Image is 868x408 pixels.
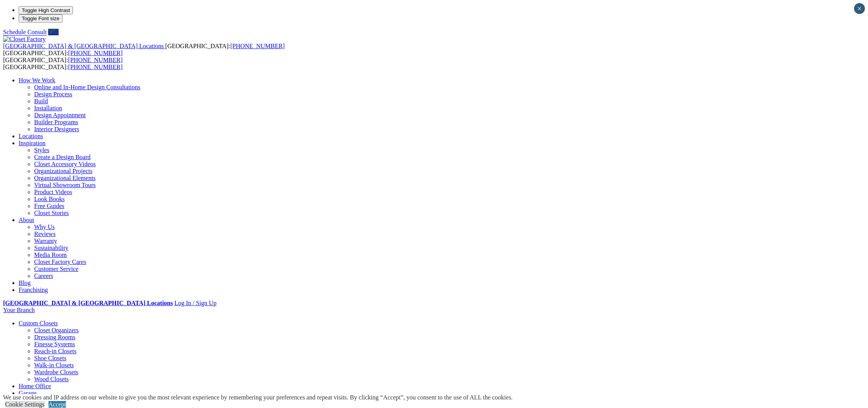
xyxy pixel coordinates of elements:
a: Call [48,29,59,35]
span: Toggle Font size [22,16,59,21]
span: Toggle High Contrast [22,7,70,13]
a: Closet Accessory Videos [34,161,96,167]
a: Free Guides [34,203,64,209]
a: Closet Factory Cares [34,259,86,265]
a: Build [34,98,48,104]
a: Reach-in Closets [34,348,76,354]
a: Log In / Sign Up [174,300,216,306]
a: Organizational Projects [34,168,92,174]
a: Create a Design Board [34,154,90,160]
div: We use cookies and IP address on our website to give you the most relevant experience by remember... [3,394,513,401]
a: Organizational Elements [34,175,95,181]
a: Blog [19,280,31,286]
a: Your Branch [3,307,35,313]
span: [GEOGRAPHIC_DATA]: [GEOGRAPHIC_DATA]: [3,43,285,56]
a: Look Books [34,196,65,202]
a: Styles [34,147,49,153]
button: Toggle Font size [19,14,62,23]
a: Installation [34,105,62,111]
a: Design Appointment [34,112,86,118]
a: Custom Closets [19,320,58,326]
a: About [19,217,34,223]
a: Online and In-Home Design Consultations [34,84,140,90]
a: Warranty [34,238,57,244]
a: Why Us [34,224,55,230]
a: Cookie Settings [5,401,45,408]
a: Media Room [34,252,67,258]
a: Product Videos [34,189,72,195]
a: Finesse Systems [34,341,75,347]
a: Reviews [34,231,55,237]
a: Builder Programs [34,119,78,125]
a: Design Process [34,91,72,97]
img: Closet Factory [3,36,46,43]
a: Virtual Showroom Tours [34,182,96,188]
a: Interior Designers [34,126,79,132]
span: [GEOGRAPHIC_DATA] & [GEOGRAPHIC_DATA] Locations [3,43,164,49]
a: How We Work [19,77,55,83]
a: Wardrobe Closets [34,369,78,375]
a: Home Office [19,383,51,389]
span: [GEOGRAPHIC_DATA]: [GEOGRAPHIC_DATA]: [3,57,123,70]
a: Shoe Closets [34,355,66,361]
a: Sustainability [34,245,68,251]
a: Walk-in Closets [34,362,74,368]
button: Close [854,3,865,14]
a: Franchising [19,286,48,293]
a: Inspiration [19,140,45,146]
a: Closet Stories [34,210,69,216]
a: Schedule Consult [3,29,47,35]
a: [PHONE_NUMBER] [68,64,123,70]
a: Dressing Rooms [34,334,75,340]
a: Garage [19,390,36,396]
a: [PHONE_NUMBER] [68,50,123,56]
a: Careers [34,273,53,279]
a: Customer Service [34,266,78,272]
a: Wood Closets [34,376,69,382]
a: Closet Organizers [34,327,79,333]
a: Locations [19,133,43,139]
a: [GEOGRAPHIC_DATA] & [GEOGRAPHIC_DATA] Locations [3,43,165,49]
a: [PHONE_NUMBER] [68,57,123,63]
a: [GEOGRAPHIC_DATA] & [GEOGRAPHIC_DATA] Locations [3,300,173,306]
a: [PHONE_NUMBER] [230,43,284,49]
button: Toggle High Contrast [19,6,73,14]
a: Accept [49,401,66,408]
